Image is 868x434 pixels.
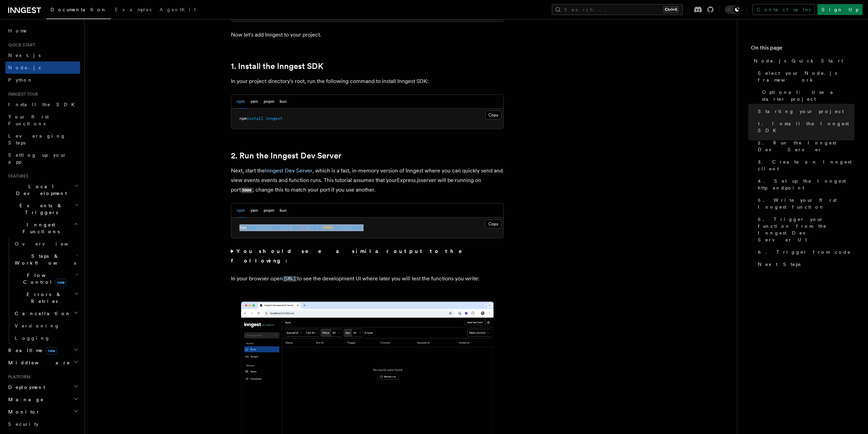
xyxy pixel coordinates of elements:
[5,149,80,168] a: Setting up your app
[755,246,854,258] a: 6. Trigger from code
[5,98,80,111] a: Install the SDK
[755,137,854,156] a: 2. Run the Inngest Dev Server
[5,61,80,74] a: Node.js
[156,2,200,18] a: AgentKit
[237,204,245,218] button: npm
[5,393,80,406] button: Manage
[8,152,67,165] span: Setting up your app
[758,249,851,255] span: 6. Trigger from code
[239,225,247,230] span: npx
[754,57,843,64] span: Node.js Quick Start
[725,5,741,14] button: Toggle dark mode
[15,335,50,341] span: Logging
[231,248,472,264] strong: You should see a similar output to the following:
[818,4,863,15] a: Sign Up
[5,92,38,97] span: Inngest tour
[46,2,111,19] a: Documentation
[247,116,263,121] span: install
[12,288,80,307] button: Errors & Retries
[241,187,253,193] code: 3000
[12,250,80,269] button: Steps & Workflows
[12,253,76,266] span: Steps & Workflows
[8,102,79,107] span: Install the SDK
[751,44,854,55] h4: On this page
[5,356,80,369] button: Middleware
[5,202,74,216] span: Events & Triggers
[292,225,299,230] span: dev
[266,116,282,121] span: inngest
[5,173,28,179] span: Features
[5,199,80,219] button: Events & Triggers
[50,7,107,12] span: Documentation
[12,320,80,332] a: Versioning
[5,381,80,393] button: Deployment
[5,180,80,199] button: Local Development
[755,194,854,213] a: 5. Write your first Inngest function
[283,275,297,282] a: [URL]
[160,7,196,12] span: AgentKit
[758,261,800,268] span: Next Steps
[755,213,854,246] a: 5. Trigger your function from the Inngest Dev Server UI
[5,406,80,418] button: Monitor
[5,344,80,356] button: Realtimenew
[8,53,41,58] span: Next.js
[5,359,70,366] span: Middleware
[8,421,39,427] span: Security
[5,347,57,354] span: Realtime
[5,25,80,37] a: Home
[247,225,290,230] span: inngest-cli@latest
[485,111,501,120] button: Copy
[111,2,156,18] a: Examples
[758,158,854,172] span: 3. Create an Inngest client
[5,408,40,415] span: Monitor
[8,114,49,126] span: Your first Functions
[8,77,33,83] span: Python
[5,384,45,391] span: Deployment
[5,74,80,86] a: Python
[755,105,854,117] a: Starting your project
[5,49,80,61] a: Next.js
[231,61,323,71] a: 1. Install the Inngest SDK
[755,175,854,194] a: 4. Set up the Inngest http endpoint
[5,418,80,430] a: Security
[301,225,306,230] span: -u
[55,279,67,286] span: new
[5,219,80,238] button: Inngest Functions
[309,225,323,230] span: [URL]:
[12,332,80,344] a: Logging
[758,120,854,134] span: 1. Install the Inngest SDK
[15,241,85,247] span: Overview
[264,95,274,109] button: pnpm
[12,307,80,320] button: Cancellation
[752,4,815,15] a: Contact sales
[758,178,854,191] span: 4. Set up the Inngest http endpoint
[231,247,504,266] summary: You should see a similar output to the following:
[8,27,27,34] span: Home
[762,89,854,102] span: Optional: Use a starter project
[264,204,274,218] button: pnpm
[250,204,258,218] button: yarn
[265,167,312,174] a: Inngest Dev Server
[758,108,844,115] span: Starting your project
[333,225,361,230] span: /api/inngest
[5,221,74,235] span: Inngest Functions
[231,30,504,40] p: Now let's add Inngest to your project.
[12,310,71,317] span: Cancellation
[5,396,44,403] span: Manage
[758,216,854,243] span: 5. Trigger your function from the Inngest Dev Server UI
[5,130,80,149] a: Leveraging Steps
[231,274,504,284] p: In your browser open to see the development UI where later you will test the functions you write:
[751,55,854,67] a: Node.js Quick Start
[758,197,854,210] span: 5. Write your first Inngest function
[12,238,80,250] a: Overview
[5,183,74,197] span: Local Development
[12,272,75,285] span: Flow Control
[758,139,854,153] span: 2. Run the Inngest Dev Server
[280,204,287,218] button: bun
[231,166,504,195] p: Next, start the , which is a fast, in-memory version of Inngest where you can quickly send and vi...
[755,258,854,270] a: Next Steps
[663,6,679,13] kbd: Ctrl+K
[283,276,297,282] code: [URL]
[552,4,683,15] button: Search...Ctrl+K
[46,347,57,354] span: new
